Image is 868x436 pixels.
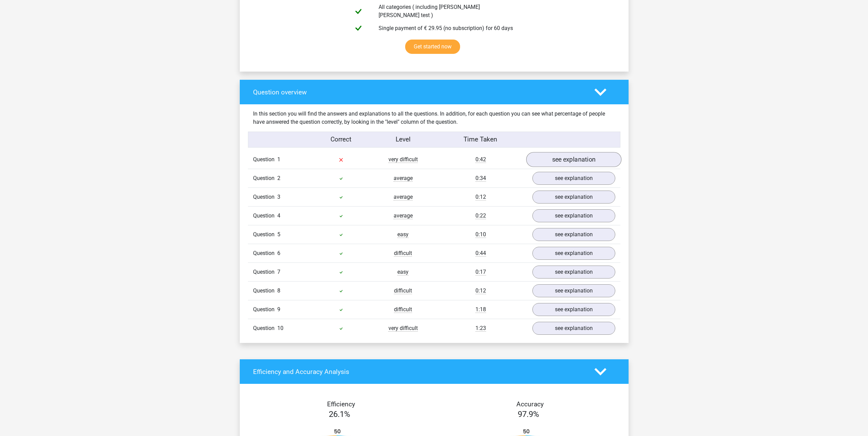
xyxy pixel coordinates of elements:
h4: Question overview [253,88,584,96]
span: 8 [277,287,280,294]
h4: Accuracy [442,400,618,408]
span: 0:44 [475,250,486,257]
span: 0:10 [475,231,486,238]
div: Time Taken [434,135,527,145]
span: 3 [277,194,280,200]
span: average [394,175,413,182]
span: 4 [277,212,280,219]
a: Get started now [405,40,460,54]
span: 26.1% [329,409,350,419]
span: 0:22 [475,212,486,219]
span: 1 [277,156,280,163]
a: see explanation [532,209,615,222]
h4: Efficiency [253,400,429,408]
span: 0:42 [475,156,486,163]
a: see explanation [532,228,615,241]
span: 0:17 [475,269,486,275]
a: see explanation [532,322,615,335]
span: difficult [394,287,412,294]
span: Question [253,249,277,257]
span: Question [253,155,277,164]
span: Question [253,268,277,276]
span: 9 [277,306,280,313]
span: average [394,194,413,200]
a: see explanation [532,247,615,260]
span: 97.9% [518,409,539,419]
span: Question [253,305,277,314]
span: average [394,212,413,219]
span: 0:34 [475,175,486,182]
div: Correct [310,135,372,145]
div: Level [372,135,434,145]
span: Question [253,230,277,239]
span: difficult [394,250,412,257]
span: 1:18 [475,306,486,313]
span: 0:12 [475,194,486,200]
span: Question [253,174,277,182]
span: 6 [277,250,280,256]
h4: Efficiency and Accuracy Analysis [253,368,584,376]
a: see explanation [532,191,615,204]
span: very difficult [388,156,418,163]
span: difficult [394,306,412,313]
span: 1:23 [475,325,486,332]
span: easy [397,231,409,238]
a: see explanation [532,266,615,279]
span: Question [253,212,277,220]
a: see explanation [532,284,615,297]
span: 0:12 [475,287,486,294]
div: In this section you will find the answers and explanations to all the questions. In addition, for... [248,110,620,126]
span: Question [253,287,277,295]
a: see explanation [532,172,615,185]
a: see explanation [532,303,615,316]
span: 5 [277,231,280,238]
span: Question [253,193,277,201]
span: Question [253,324,277,332]
a: see explanation [526,152,621,167]
span: very difficult [388,325,418,332]
span: 10 [277,325,283,331]
span: 7 [277,269,280,275]
span: easy [397,269,409,275]
span: 2 [277,175,280,181]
